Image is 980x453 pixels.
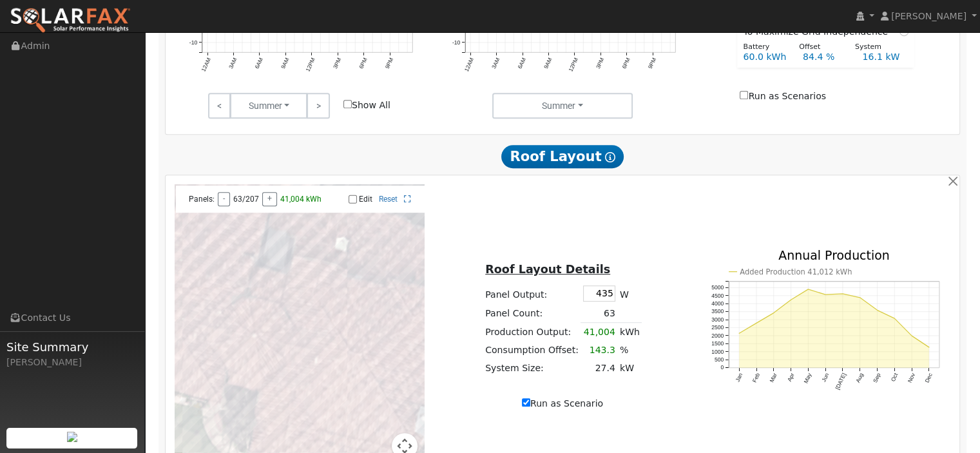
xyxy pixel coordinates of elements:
text: 9PM [384,57,395,70]
label: Show All [343,99,390,112]
text: 4000 [711,300,724,307]
span: Roof Layout [501,145,624,168]
text: Nov [907,372,917,384]
a: Full Screen [404,195,411,204]
text: Jan [734,372,744,383]
label: Run as Scenarios [740,90,825,103]
button: - [218,192,230,206]
circle: onclick="" [807,289,809,291]
span: 63/207 [233,195,259,204]
text: 500 [715,357,724,363]
text: Dec [924,372,934,384]
img: SolarFax [10,7,131,34]
button: Summer [492,93,633,119]
text: 3PM [332,57,343,70]
td: 27.4 [581,359,617,377]
text: Feb [751,372,761,384]
td: Consumption Offset: [483,341,581,359]
span: Panels: [189,195,215,204]
text: Jun [820,372,830,383]
div: Battery [736,42,793,53]
circle: onclick="" [738,333,740,334]
text: Aug [854,372,865,384]
text: 6PM [358,57,369,70]
text: 12AM [200,57,212,73]
text: 3000 [711,316,724,323]
div: Offset [793,42,849,53]
td: 143.3 [581,341,617,359]
input: Run as Scenarios [740,91,748,99]
div: [PERSON_NAME] [6,356,138,369]
img: retrieve [67,432,77,442]
span: Site Summary [6,338,138,356]
circle: onclick="" [755,322,757,324]
td: kWh [617,323,642,342]
text: 3AM [227,57,238,70]
text: 5000 [711,285,724,291]
text: 3PM [595,57,606,70]
text: 0 [720,365,724,371]
button: + [262,192,277,206]
div: System [848,42,904,53]
label: Run as Scenario [522,397,603,410]
text: 9AM [543,57,554,70]
text: May [802,372,812,385]
circle: onclick="" [928,347,930,349]
div: 16.1 kW [856,50,915,64]
input: Run as Scenario [522,398,530,407]
circle: onclick="" [790,299,792,301]
text: [DATE] [834,372,847,391]
circle: onclick="" [894,318,896,320]
circle: onclick="" [824,294,826,296]
td: kW [617,359,642,377]
text: Annual Production [778,248,890,262]
td: System Size: [483,359,581,377]
text: 12PM [568,57,580,73]
text: 3AM [491,57,502,70]
text: 9AM [280,57,291,70]
text: Mar [768,372,778,384]
td: Panel Output: [483,284,581,304]
input: Show All [343,100,352,108]
button: Summer [230,93,307,119]
td: Production Output: [483,323,581,342]
circle: onclick="" [910,335,912,337]
text: Sep [872,372,882,384]
text: -10 [189,39,197,46]
text: 2000 [711,333,724,339]
circle: onclick="" [773,312,774,314]
circle: onclick="" [841,293,843,295]
text: 6AM [253,57,264,70]
td: W [617,284,642,304]
i: Show Help [605,152,615,162]
div: 60.0 kWh [736,50,796,64]
label: Edit [359,195,372,204]
text: -5 [456,27,461,34]
text: -5 [192,27,197,34]
text: Apr [786,372,796,383]
text: 1000 [711,349,724,355]
span: [PERSON_NAME] [891,11,966,21]
text: Oct [890,372,899,383]
td: Panel Count: [483,304,581,323]
text: 2500 [711,325,724,331]
text: 9PM [648,57,658,70]
text: 3500 [711,309,724,315]
text: 6PM [621,57,632,70]
div: 84.4 % [796,50,855,64]
circle: onclick="" [876,309,878,311]
text: 1500 [711,341,724,347]
td: 63 [581,304,617,323]
text: -10 [452,39,461,46]
text: 4500 [711,293,724,299]
a: > [307,93,329,119]
td: 41,004 [581,323,617,342]
u: Roof Layout Details [485,263,610,276]
circle: onclick="" [859,297,861,299]
text: 12PM [305,57,317,73]
a: < [208,93,231,119]
span: 41,004 kWh [280,195,322,204]
a: Reset [379,195,398,204]
text: Added Production 41,012 kWh [740,267,852,276]
text: 12AM [463,57,476,73]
